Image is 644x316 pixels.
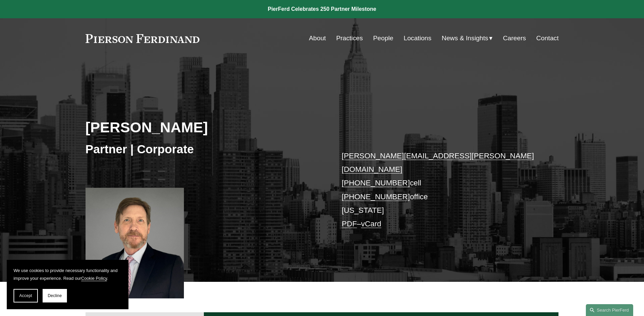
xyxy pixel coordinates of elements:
span: Decline [48,293,62,298]
button: Accept [14,289,38,302]
span: Accept [19,293,32,298]
a: People [373,32,393,45]
a: [PERSON_NAME][EMAIL_ADDRESS][PERSON_NAME][DOMAIN_NAME] [342,152,534,174]
h2: [PERSON_NAME] [86,118,322,136]
a: [PHONE_NUMBER] [342,193,410,201]
a: Search this site [586,304,633,316]
a: Locations [404,32,431,45]
p: We use cookies to provide necessary functionality and improve your experience. Read our . [14,267,122,282]
a: Practices [336,32,363,45]
a: About [309,32,326,45]
a: [PHONE_NUMBER] [342,179,410,187]
a: Careers [503,32,526,45]
h3: Partner | Corporate [86,142,322,157]
a: Contact [536,32,558,45]
a: folder dropdown [442,32,493,45]
a: Cookie Policy [81,276,107,281]
a: vCard [361,220,381,228]
button: Decline [43,289,67,302]
a: PDF [342,220,357,228]
section: Cookie banner [7,260,128,309]
span: News & Insights [442,32,488,44]
p: cell office [US_STATE] – [342,149,539,231]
